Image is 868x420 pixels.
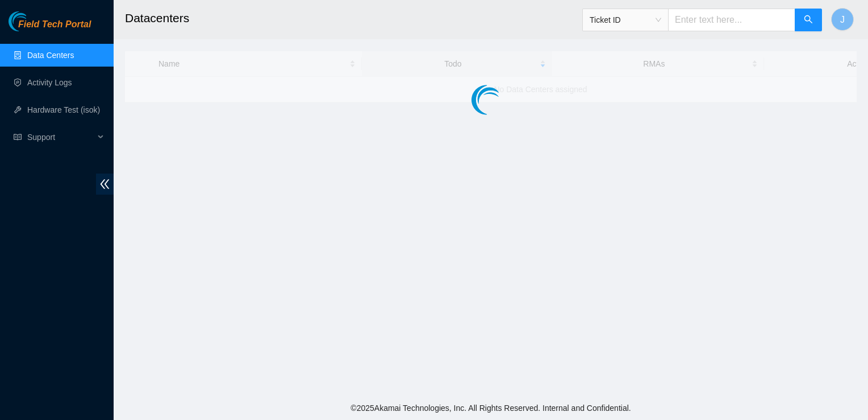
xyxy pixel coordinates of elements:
[590,11,661,28] span: Ticket ID
[27,105,100,114] a: Hardware Test (isok)
[27,51,74,60] a: Data Centers
[795,9,822,31] button: search
[27,78,72,87] a: Activity Logs
[831,8,854,31] button: J
[96,174,114,195] span: double-left
[9,11,57,31] img: Akamai Technologies
[114,396,868,420] footer: © 2025 Akamai Technologies, Inc. All Rights Reserved. Internal and Confidential.
[668,9,795,31] input: Enter text here...
[14,133,22,141] span: read
[27,126,94,149] span: Support
[9,20,91,35] a: Akamai TechnologiesField Tech Portal
[840,13,845,27] span: J
[18,19,91,30] span: Field Tech Portal
[804,15,813,26] span: search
